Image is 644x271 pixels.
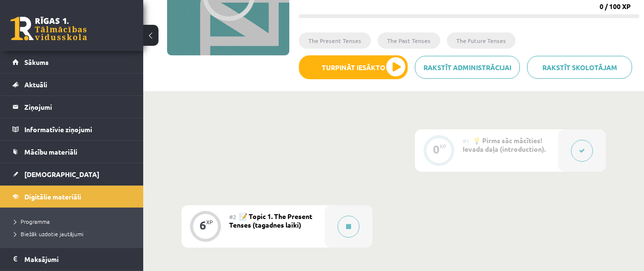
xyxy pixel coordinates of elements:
span: Digitālie materiāli [24,192,81,201]
li: The Present Tenses [299,32,371,49]
span: [DEMOGRAPHIC_DATA] [24,170,99,178]
li: The Future Tenses [447,32,516,49]
div: 0 [433,145,440,154]
a: [DEMOGRAPHIC_DATA] [12,163,131,185]
a: Digitālie materiāli [12,186,131,208]
div: XP [440,144,446,149]
a: Biežāk uzdotie jautājumi [14,229,134,238]
a: Rakstīt skolotājam [527,56,632,79]
a: Informatīvie ziņojumi [12,118,131,140]
a: Rīgas 1. Tālmācības vidusskola [11,17,87,41]
a: Ziņojumi [12,96,131,118]
span: Aktuāli [24,80,47,89]
legend: Ziņojumi [24,96,131,118]
div: XP [206,219,213,225]
div: 6 [200,221,206,229]
li: The Past Tenses [378,32,440,49]
button: Turpināt iesākto [299,55,408,79]
a: Maksājumi [12,248,131,270]
span: #1 [463,137,470,145]
a: Aktuāli [12,73,131,95]
span: Programma [14,218,50,225]
a: Rakstīt administrācijai [415,56,520,79]
span: 💡 Pirms sāc mācīties! Ievada daļa (introduction). [463,136,546,153]
legend: Maksājumi [24,248,131,270]
span: Sākums [24,58,49,66]
span: Biežāk uzdotie jautājumi [14,230,84,238]
legend: Informatīvie ziņojumi [24,118,131,140]
span: 📝 Topic 1. The Present Tenses (tagadnes laiki) [229,212,312,229]
span: Mācību materiāli [24,147,77,156]
a: Mācību materiāli [12,141,131,163]
a: Sākums [12,51,131,73]
a: Programma [14,217,134,226]
span: #2 [229,213,236,220]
